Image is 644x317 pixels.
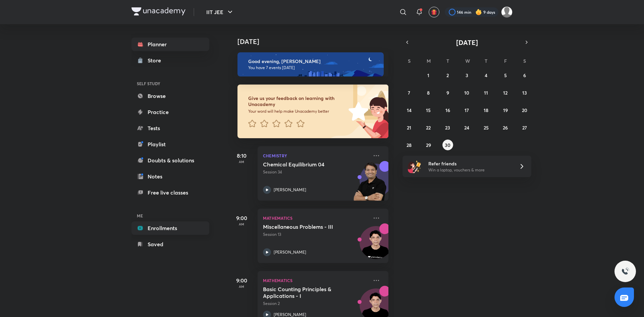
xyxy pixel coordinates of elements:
[131,186,209,199] a: Free live classes
[131,38,209,51] a: Planner
[484,124,489,131] abbr: September 25, 2025
[263,223,346,230] h5: Miscellaneous Problems - III
[484,107,488,113] abbr: September 18, 2025
[423,122,434,133] button: September 22, 2025
[466,72,468,78] abbr: September 3, 2025
[462,87,472,98] button: September 10, 2025
[519,87,530,98] button: September 13, 2025
[500,122,511,133] button: September 26, 2025
[481,105,491,115] button: September 18, 2025
[500,87,511,98] button: September 12, 2025
[427,90,430,96] abbr: September 8, 2025
[481,70,491,81] button: September 4, 2025
[423,87,434,98] button: September 8, 2025
[621,267,629,275] img: ttu
[263,214,368,222] p: Mathematics
[360,230,392,262] img: Avatar
[485,72,487,78] abbr: September 4, 2025
[446,90,449,96] abbr: September 9, 2025
[445,142,450,148] abbr: September 30, 2025
[423,70,434,81] button: September 1, 2025
[263,286,346,299] h5: Basic Counting Principles & Applications - I
[407,124,411,131] abbr: September 21, 2025
[228,152,255,160] h5: 8:10
[462,122,472,133] button: September 24, 2025
[445,107,450,113] abbr: September 16, 2025
[423,105,434,115] button: September 15, 2025
[522,90,527,96] abbr: September 13, 2025
[500,70,511,81] button: September 5, 2025
[426,124,431,131] abbr: September 22, 2025
[484,90,488,96] abbr: September 11, 2025
[475,9,482,15] img: streak
[462,105,472,115] button: September 17, 2025
[519,122,530,133] button: September 27, 2025
[148,56,165,64] div: Store
[263,152,368,160] p: Chemistry
[446,72,449,78] abbr: September 2, 2025
[404,105,415,115] button: September 14, 2025
[228,222,255,226] p: AM
[504,72,507,78] abbr: September 5, 2025
[131,54,209,67] a: Store
[408,160,421,173] img: referral
[523,58,526,64] abbr: Saturday
[404,140,415,150] button: September 28, 2025
[408,90,410,96] abbr: September 7, 2025
[228,284,255,288] p: AM
[228,276,255,284] h5: 9:00
[263,231,368,237] p: Session 13
[442,122,453,133] button: September 23, 2025
[427,58,431,64] abbr: Monday
[503,90,507,96] abbr: September 12, 2025
[431,9,437,15] img: avatar
[428,167,511,173] p: Win a laptop, vouchers & more
[352,161,388,207] img: unacademy
[442,140,453,150] button: September 30, 2025
[404,122,415,133] button: September 21, 2025
[131,78,209,89] h6: SELF STUDY
[202,5,238,19] button: IIT JEE
[131,7,185,15] img: Company Logo
[522,107,527,113] abbr: September 20, 2025
[131,7,185,17] a: Company Logo
[427,72,429,78] abbr: September 1, 2025
[131,221,209,235] a: Enrollments
[456,38,478,47] span: [DATE]
[131,210,209,221] h6: ME
[426,142,431,148] abbr: September 29, 2025
[504,58,507,64] abbr: Friday
[131,138,209,151] a: Playlist
[248,65,378,70] p: You have 7 events [DATE]
[423,140,434,150] button: September 29, 2025
[442,105,453,115] button: September 16, 2025
[445,124,450,131] abbr: September 23, 2025
[274,187,306,193] p: [PERSON_NAME]
[407,107,412,113] abbr: September 14, 2025
[263,301,368,307] p: Session 2
[446,58,449,64] abbr: Tuesday
[263,169,368,175] p: Session 34
[228,160,255,164] p: AM
[465,58,470,64] abbr: Wednesday
[519,105,530,115] button: September 20, 2025
[237,52,384,76] img: evening
[503,107,508,113] abbr: September 19, 2025
[442,87,453,98] button: September 9, 2025
[519,70,530,81] button: September 6, 2025
[464,124,469,131] abbr: September 24, 2025
[274,249,306,255] p: [PERSON_NAME]
[429,7,439,17] button: avatar
[326,85,388,138] img: feedback_image
[237,38,395,46] h4: [DATE]
[248,58,378,64] h6: Good evening, [PERSON_NAME]
[523,72,526,78] abbr: September 6, 2025
[228,214,255,222] h5: 9:00
[428,160,511,167] h6: Refer friends
[462,70,472,81] button: September 3, 2025
[500,105,511,115] button: September 19, 2025
[263,276,368,284] p: Mathematics
[131,154,209,167] a: Doubts & solutions
[412,38,522,47] button: [DATE]
[131,89,209,103] a: Browse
